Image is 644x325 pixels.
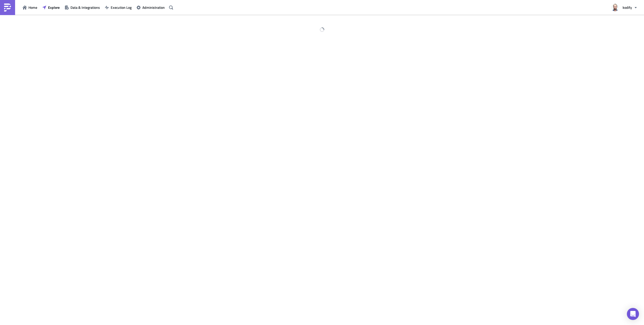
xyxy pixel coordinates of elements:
[608,2,640,13] button: kodify
[4,4,12,12] img: PushMetrics
[142,5,165,10] span: Administration
[134,4,167,11] button: Administration
[627,308,639,320] div: Open Intercom Messenger
[40,4,62,11] button: Explore
[70,5,100,10] span: Data & Integrations
[102,4,134,11] button: Execution Log
[111,5,132,10] span: Execution Log
[62,4,102,11] button: Data & Integrations
[20,4,40,11] button: Home
[28,5,37,10] span: Home
[48,5,60,10] span: Explore
[611,3,619,12] img: Avatar
[623,5,632,10] span: kodify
